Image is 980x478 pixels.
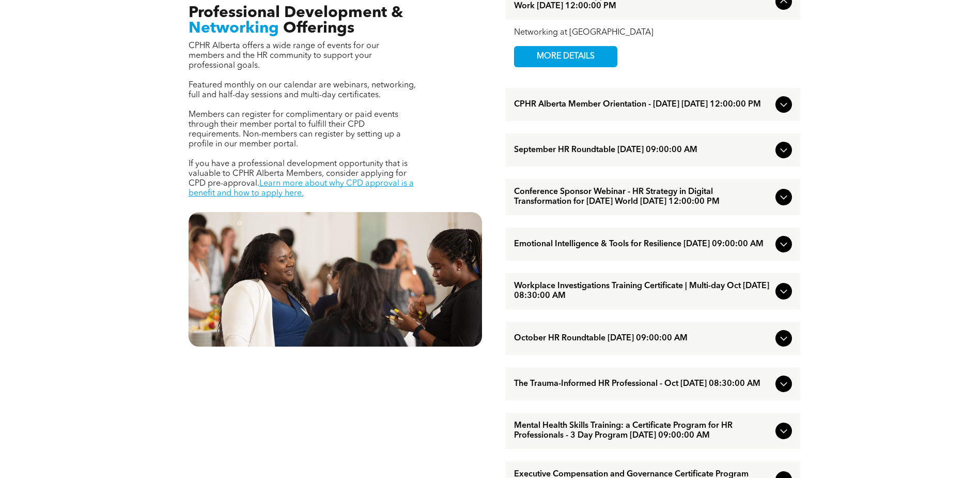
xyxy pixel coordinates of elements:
[189,81,416,99] span: Featured monthly on our calendar are webinars, networking, full and half-day sessions and multi-d...
[514,46,617,67] a: MORE DETAILS
[514,379,771,389] span: The Trauma-Informed HR Professional - Oct [DATE] 08:30:00 AM
[189,180,414,198] a: Learn more about why CPD approval is a benefit and how to apply here.
[514,240,771,249] span: Emotional Intelligence & Tools for Resilience [DATE] 09:00:00 AM
[514,421,771,441] span: Mental Health Skills Training: a Certificate Program for HR Professionals - 3 Day Program [DATE] ...
[189,111,401,148] span: Members can register for complimentary or paid events through their member portal to fulfill thei...
[514,28,792,38] div: Networking at [GEOGRAPHIC_DATA]
[514,334,771,343] span: October HR Roundtable [DATE] 09:00:00 AM
[514,145,771,155] span: September HR Roundtable [DATE] 09:00:00 AM
[189,160,408,188] span: If you have a professional development opportunity that is valuable to CPHR Alberta Members, cons...
[189,21,279,36] span: Networking
[514,281,771,301] span: Workplace Investigations Training Certificate | Multi-day Oct [DATE] 08:30:00 AM
[189,42,379,70] span: CPHR Alberta offers a wide range of events for our members and the HR community to support your p...
[283,21,354,36] span: Offerings
[514,100,771,110] span: CPHR Alberta Member Orientation - [DATE] [DATE] 12:00:00 PM
[514,187,771,207] span: Conference Sponsor Webinar - HR Strategy in Digital Transformation for [DATE] World [DATE] 12:00:...
[525,47,606,67] span: MORE DETAILS
[189,5,403,21] span: Professional Development &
